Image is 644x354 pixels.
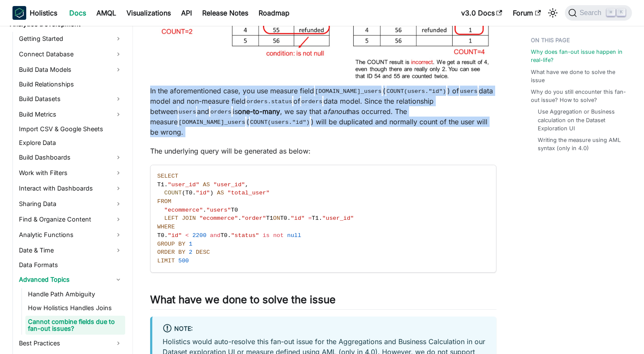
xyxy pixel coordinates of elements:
span: ON [273,215,280,222]
span: and [210,232,220,239]
code: [DOMAIN_NAME]_users [314,87,383,95]
em: fanout [327,107,348,116]
span: "id" [196,190,210,196]
code: orders [209,108,232,116]
a: Date & Time [16,243,125,257]
a: Use Aggregation or Business calculation on the Dataset Exploration UI [538,108,623,132]
a: HolisticsHolistics [12,6,57,20]
span: "ecommerce" [164,207,203,213]
span: T1 [266,215,273,222]
span: . [319,215,322,222]
span: "status" [231,232,259,239]
h2: What have we done to solve the issue [150,293,496,310]
kbd: K [617,9,626,16]
span: , [245,182,249,188]
a: Cannot combine fields due to fan-out issues? [25,316,125,335]
span: is [262,232,269,239]
a: Work with Filters [16,166,125,180]
div: Note: [163,323,486,335]
code: users [178,108,197,116]
span: = [308,215,311,222]
a: AMQL [91,6,121,20]
span: "user_id" [322,215,354,222]
a: Getting Started [16,32,125,46]
span: T0 [157,232,164,239]
span: T0 [185,190,192,196]
a: Build Data Models [16,63,125,77]
span: "id" [291,215,305,222]
span: 1 [189,241,192,247]
span: AS [203,182,210,188]
span: ORDER [157,249,175,255]
span: AS [217,190,224,196]
span: GROUP [157,241,175,247]
span: SELECT [157,173,179,179]
span: "order" [241,215,266,222]
span: ) [210,190,213,196]
span: . [238,215,241,222]
p: In the aforementioned case, you use measure field ( ) of data model and non-measure field of data... [150,86,496,137]
span: 2200 [192,232,206,239]
kbd: ⌘ [607,9,615,16]
span: null [287,232,302,239]
span: "id" [168,232,182,239]
a: Analytic Functions [16,228,125,242]
span: T0 [280,215,287,222]
span: not [273,232,283,239]
span: . [228,232,231,239]
span: . [164,232,168,239]
span: FROM [157,198,172,205]
button: Switch between dark and light mode (currently light mode) [546,6,560,20]
span: . [287,215,290,222]
a: Build Metrics [16,108,125,121]
span: "ecommerce" [199,215,238,222]
span: ( [182,190,185,196]
a: Find & Organize Content [16,212,125,226]
a: Build Relationships [16,78,125,90]
span: WHERE [157,224,175,230]
a: Import CSV & Google Sheets [16,123,125,135]
span: T1 [312,215,319,222]
a: Interact with Dashboards [16,182,125,195]
a: Advanced Topics [16,273,125,286]
span: "user_id" [168,182,199,188]
span: LEFT [164,215,179,222]
code: COUNT(users."id") [385,87,447,95]
span: JOIN [182,215,196,222]
a: Best Practices [16,336,125,350]
a: Roadmap [253,6,295,20]
code: orders.status [246,97,293,106]
span: COUNT [164,190,182,196]
button: Search (Command+K) [565,5,632,21]
a: Data Formats [16,259,125,271]
span: LIMIT [157,258,175,264]
span: "total_user" [228,190,270,196]
span: DESC [196,249,210,255]
a: Explore Data [16,137,125,149]
a: API [176,6,197,20]
a: Handle Path Ambiguity [25,288,125,300]
code: users [459,87,479,95]
span: "user_id" [213,182,245,188]
span: BY [178,241,185,247]
code: [DOMAIN_NAME]_users [178,118,247,126]
span: "users" [206,207,231,213]
a: What have we done to solve the issue [531,68,627,84]
a: Docs [64,6,91,20]
span: Search [577,9,607,17]
code: orders [300,97,324,106]
img: Holistics [12,6,26,20]
p: The underlying query will be generated as below: [150,146,496,156]
a: Build Datasets [16,92,125,106]
a: Why do you still encounter this fan-out issue? How to solve? [531,88,627,104]
a: Release Notes [197,6,253,20]
a: v3.0 Docs [456,6,508,20]
a: Forum [508,6,546,20]
a: Build Dashboards [16,151,125,164]
span: 500 [178,258,188,264]
span: < [185,232,189,239]
a: Why does fan-out issue happen in real-life? [531,48,627,64]
a: Visualizations [121,6,176,20]
span: BY [178,249,185,255]
span: . [164,182,168,188]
